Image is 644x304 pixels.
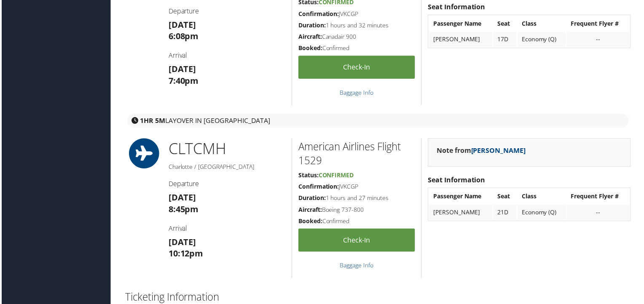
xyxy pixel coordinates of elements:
strong: Status: [298,172,319,180]
strong: [DATE] [168,19,196,30]
h5: 1 hours and 32 minutes [298,21,416,29]
span: Confirmed [319,172,354,180]
strong: [DATE] [168,193,196,204]
strong: 7:40pm [168,75,198,87]
strong: Confirmation: [298,10,339,18]
th: Seat [494,190,518,205]
strong: Duration: [298,195,326,203]
h5: Charlotte / [GEOGRAPHIC_DATA] [168,163,285,172]
div: layover in [GEOGRAPHIC_DATA] [126,114,631,128]
td: [PERSON_NAME] [430,206,494,221]
th: Class [519,190,567,205]
a: Baggage Info [340,89,374,97]
strong: 8:45pm [168,205,198,216]
td: Economy (Q) [519,32,567,47]
strong: Note from [437,147,527,156]
a: Check-in [298,230,416,253]
th: Seat [494,16,518,31]
strong: Aircraft: [298,33,322,41]
strong: Duration: [298,21,326,29]
h5: Confirmed [298,218,416,227]
h4: Arrival [168,51,285,60]
a: Baggage Info [340,263,374,271]
td: [PERSON_NAME] [430,32,494,47]
a: Check-in [298,56,416,79]
strong: 10:12pm [168,249,203,261]
h4: Arrival [168,225,285,234]
h4: Departure [168,180,285,189]
strong: [DATE] [168,64,196,75]
strong: 6:08pm [168,31,198,42]
a: [PERSON_NAME] [472,147,527,156]
div: -- [572,36,627,43]
strong: Booked: [298,44,322,52]
h4: Departure [168,6,285,16]
h5: JVKCGP [298,10,416,18]
h5: 1 hours and 27 minutes [298,195,416,203]
div: -- [572,210,627,217]
h1: CLT CMH [168,139,285,160]
strong: Seat Information [429,2,486,11]
h5: Boeing 737-800 [298,207,416,215]
strong: 1HR 5M [139,117,164,126]
h5: JVKCGP [298,184,416,192]
td: 17D [494,32,518,47]
th: Passenger Name [430,16,494,31]
h5: Canadair 900 [298,33,416,41]
strong: [DATE] [168,237,196,249]
strong: Aircraft: [298,207,322,215]
strong: Seat Information [429,176,486,185]
strong: Booked: [298,218,322,226]
h2: American Airlines Flight 1529 [298,140,416,168]
th: Passenger Name [430,190,494,205]
th: Frequent Flyer # [568,16,631,31]
th: Frequent Flyer # [568,190,631,205]
th: Class [519,16,567,31]
h5: Confirmed [298,44,416,53]
td: 21D [494,206,518,221]
td: Economy (Q) [519,206,567,221]
strong: Confirmation: [298,184,339,192]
